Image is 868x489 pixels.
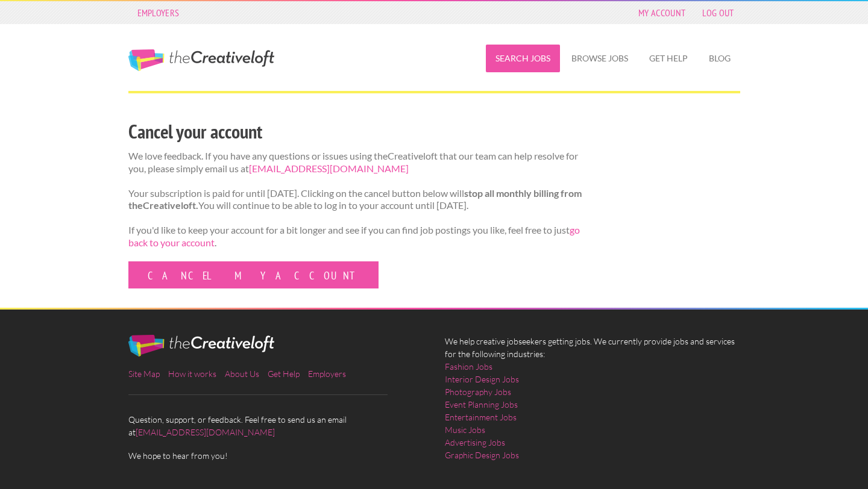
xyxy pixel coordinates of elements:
p: If you'd like to keep your account for a bit longer and see if you can find job postings you like... [128,224,582,249]
img: The Creative Loft [128,335,274,357]
a: Interior Design Jobs [445,373,519,385]
a: Music Jobs [445,423,485,436]
a: Search Jobs [486,45,560,72]
a: Graphic Design Jobs [445,449,519,461]
a: The Creative Loft [128,49,274,71]
a: Photography Jobs [445,385,511,398]
a: Fashion Jobs [445,360,492,373]
a: Advertising Jobs [445,436,505,449]
a: Browse Jobs [562,45,638,72]
a: How it works [168,369,216,379]
a: Site Map [128,369,160,379]
span: We hope to hear from you! [128,449,424,462]
a: go back to your account [128,224,580,248]
a: Cancel my account [128,261,379,288]
div: Question, support, or feedback. Feel free to send us an email at [118,335,434,462]
a: Blog [699,45,740,72]
div: We help creative jobseekers getting jobs. We currently provide jobs and services for the followin... [434,335,750,471]
a: About Us [225,369,259,379]
a: [EMAIL_ADDRESS][DOMAIN_NAME] [249,163,409,174]
a: Get Help [268,369,300,379]
a: Event Planning Jobs [445,398,518,411]
p: Your subscription is paid for until [DATE]. Clicking on the cancel button below will You will con... [128,187,582,213]
a: Employers [308,369,346,379]
p: We love feedback. If you have any questions or issues using theCreativeloft that our team can hel... [128,150,582,175]
a: My Account [632,4,691,21]
a: Entertainment Jobs [445,411,517,423]
a: Get Help [640,45,697,72]
a: Log Out [696,4,740,21]
strong: stop all monthly billing from theCreativeloft. [128,187,582,211]
a: Employers [131,4,186,21]
a: [EMAIL_ADDRESS][DOMAIN_NAME] [136,427,275,437]
h2: Cancel your account [128,118,582,145]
